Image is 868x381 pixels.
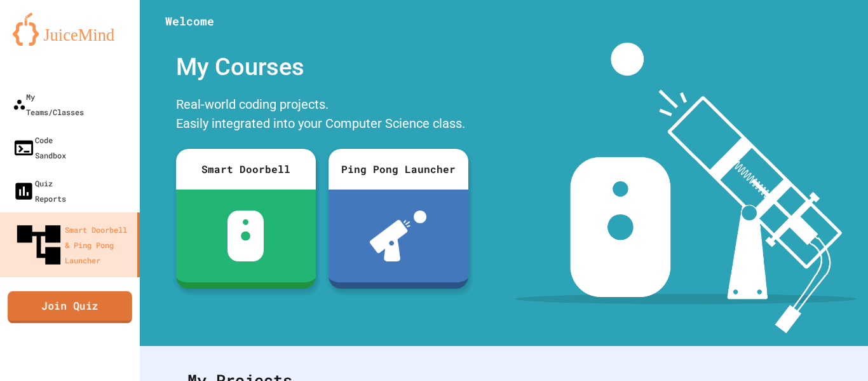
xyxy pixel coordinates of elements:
[329,149,468,190] div: Ping Pong Launcher
[8,291,132,322] a: Join Quiz
[515,43,856,333] img: banner-image-my-projects.png
[170,43,475,92] div: My Courses
[13,176,66,206] div: Quiz Reports
[13,13,127,46] img: logo-orange.svg
[176,149,316,190] div: Smart Doorbell
[13,132,66,163] div: Code Sandbox
[170,92,475,139] div: Real-world coding projects. Easily integrated into your Computer Science class.
[13,219,132,271] div: Smart Doorbell & Ping Pong Launcher
[13,89,84,120] div: My Teams/Classes
[370,211,426,261] img: ppl-with-ball.png
[227,211,264,261] img: sdb-white.svg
